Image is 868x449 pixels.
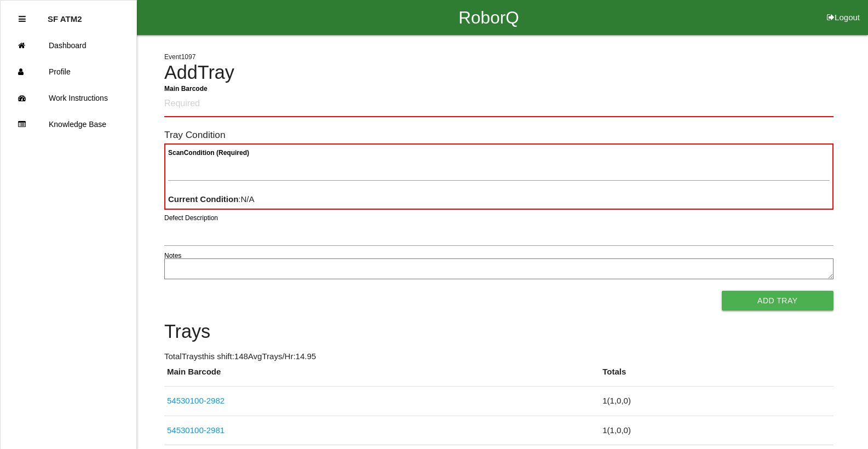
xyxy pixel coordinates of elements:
[19,6,26,32] div: Close
[164,84,208,92] b: Main Barcode
[164,213,218,223] label: Defect Description
[164,321,833,342] h4: Trays
[164,251,181,261] label: Notes
[164,62,833,83] h4: Add Tray
[1,111,136,137] a: Knowledge Base
[600,366,833,387] th: Totals
[168,149,249,157] b: Scan Condition (Required)
[167,396,225,405] a: 54530100-2982
[164,350,833,363] p: Total Trays this shift: 148 Avg Trays /Hr: 14.95
[1,32,136,59] a: Dashboard
[164,53,196,61] span: Event 1097
[1,85,136,111] a: Work Instructions
[48,6,82,24] p: SF ATM2
[1,59,136,85] a: Profile
[168,194,238,204] b: Current Condition
[168,194,255,204] span: : N/A
[167,425,225,435] a: 54530100-2981
[600,416,833,445] td: 1 ( 1 , 0 , 0 )
[722,291,833,310] button: Add Tray
[600,387,833,416] td: 1 ( 1 , 0 , 0 )
[164,366,600,387] th: Main Barcode
[164,130,833,140] h6: Tray Condition
[164,91,833,117] input: Required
